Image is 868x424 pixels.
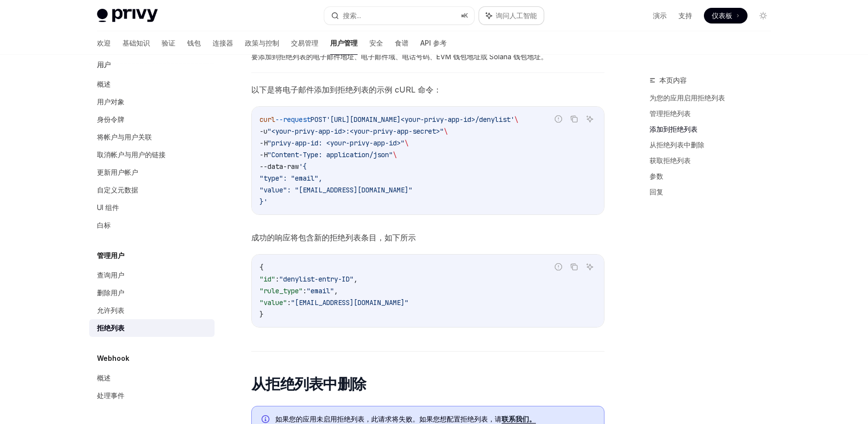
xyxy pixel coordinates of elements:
a: 更新用户帐户 [89,164,215,181]
font: 从拒绝列表中删除 [650,141,704,149]
a: 政策与控制 [245,31,279,55]
a: 安全 [369,31,383,55]
span: , [354,275,358,283]
span: : [287,298,291,307]
font: 添加到拒绝列表 [650,125,698,133]
button: 询问人工智能 [583,260,596,273]
a: 概述 [89,369,215,387]
font: 钱包 [187,39,201,47]
font: API 参考 [420,39,447,47]
font: 如果您的应用未启用拒绝列表，此请求将失败。 [275,415,419,423]
a: 用户管理 [330,31,358,55]
span: "value" [260,298,287,307]
a: 概述 [89,75,215,93]
font: 概述 [97,374,111,382]
a: 删除用户 [89,284,215,302]
a: 仪表板 [704,8,747,24]
a: 自定义元数据 [89,181,215,199]
font: 用户对象 [97,97,124,106]
font: 自定义元数据 [97,186,138,194]
font: 为您的应用启用拒绝列表 [650,94,725,102]
span: --request [275,115,311,124]
span: curl [260,115,275,124]
font: 回复 [650,188,663,196]
font: 连接器 [213,39,233,47]
span: "rule_type" [260,286,303,295]
font: 要添加到拒绝列表的电子邮件地址、电子邮件域、电话号码、EVM 钱包地址或 Solana 钱包地址。 [251,52,548,61]
a: 白标 [89,216,215,234]
span: "email" [307,286,334,295]
span: }' [260,197,267,206]
button: 报告错误代码 [552,260,565,273]
button: 搜索...⌘K [324,7,474,24]
span: \ [514,115,518,124]
a: 交易管理 [291,31,318,55]
span: -H [260,139,267,147]
font: 搜索... [343,11,361,20]
font: 删除用户 [97,288,124,297]
span: -H [260,150,267,159]
a: 身份令牌 [89,111,215,128]
font: 取消帐户与用户的链接 [97,150,166,159]
a: 为您的应用启用拒绝列表 [650,90,779,106]
a: 基础知识 [122,31,150,55]
img: 灯光标志 [97,9,158,23]
font: 联系我们。 [502,415,536,423]
a: API 参考 [420,31,447,55]
a: 查询用户 [89,266,215,284]
span: '[URL][DOMAIN_NAME]<your-privy-app-id>/denylist' [326,115,514,124]
a: 拒绝列表 [89,319,215,337]
button: 报告错误代码 [552,113,565,125]
font: 安全 [369,39,383,47]
button: 复制代码块中的内容 [568,113,580,125]
font: 询问人工智能 [496,11,537,20]
a: 欢迎 [97,31,111,55]
a: 演示 [653,11,667,21]
span: --data-raw [260,162,299,171]
span: "denylist-entry-ID" [279,275,354,283]
a: 从拒绝列表中删除 [650,137,779,153]
font: 将帐户与用户关联 [97,133,152,141]
font: 查询用户 [97,271,124,279]
span: : [275,275,279,283]
span: \ [444,127,448,136]
span: "value": "[EMAIL_ADDRESS][DOMAIN_NAME]" [260,186,412,194]
span: "Content-Type: application/json" [267,150,393,159]
font: 管理拒绝列表 [650,109,691,118]
span: POST [311,115,326,124]
font: 支持 [678,11,692,20]
font: 允许列表 [97,306,124,314]
span: "id" [260,275,275,283]
font: ⌘ [461,12,464,19]
span: "type": "email", [260,174,322,183]
span: { [260,263,264,272]
font: 拒绝列表 [97,324,124,332]
button: 切换暗模式 [755,8,771,24]
span: } [260,310,264,319]
a: 支持 [678,11,692,21]
font: 交易管理 [291,39,318,47]
font: 身份令牌 [97,115,124,123]
span: : [303,286,307,295]
span: \ [405,139,409,147]
span: \ [393,150,397,159]
font: 仪表板 [712,11,732,20]
a: 验证 [162,31,175,55]
button: 询问人工智能 [479,7,544,24]
span: "<your-privy-app-id>:<your-privy-app-secret>" [267,127,444,136]
span: -u [260,127,267,136]
font: 演示 [653,11,667,20]
font: 概述 [97,80,111,88]
a: UI 组件 [89,199,215,216]
span: "privy-app-id: <your-privy-app-id>" [267,139,405,147]
font: 更新用户帐户 [97,168,138,176]
font: 成功的响应将包含新的拒绝列表条目，如下所示 [251,233,416,242]
span: "[EMAIL_ADDRESS][DOMAIN_NAME]" [291,298,409,307]
font: UI 组件 [97,203,119,212]
font: 如果您想配置拒绝列表，请 [419,415,502,423]
button: 复制代码块中的内容 [568,260,580,273]
font: 从拒绝列表中删除 [251,375,366,393]
font: 政策与控制 [245,39,279,47]
a: 钱包 [187,31,201,55]
font: 获取拒绝列表 [650,156,691,165]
